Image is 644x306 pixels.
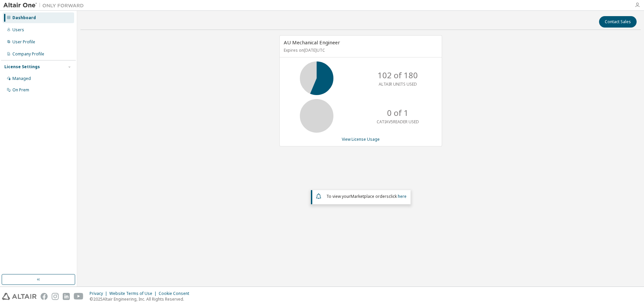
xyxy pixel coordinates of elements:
img: instagram.svg [52,293,59,300]
a: here [398,193,407,199]
div: License Settings [4,64,40,70]
div: Privacy [90,291,109,296]
img: youtube.svg [74,293,84,300]
em: Marketplace orders [351,193,389,199]
div: User Profile [12,39,35,45]
p: ALTAIR UNITS USED [379,81,417,87]
div: Managed [12,76,31,81]
img: linkedin.svg [63,293,70,300]
div: Website Terms of Use [109,291,159,296]
button: Contact Sales [599,16,637,28]
a: View License Usage [342,136,380,142]
p: © 2025 Altair Engineering, Inc. All Rights Reserved. [90,296,193,302]
span: AU Mechanical Engineer [284,39,340,46]
p: Expires on [DATE] UTC [284,47,436,53]
div: Company Profile [12,51,44,57]
p: 0 of 1 [387,107,409,119]
img: Altair One [3,2,87,9]
p: 102 of 180 [378,70,418,81]
div: Cookie Consent [159,291,193,296]
div: Dashboard [12,15,36,20]
div: Users [12,27,24,33]
img: facebook.svg [41,293,48,300]
img: altair_logo.svg [2,293,37,300]
div: On Prem [12,87,29,93]
span: To view your click [326,193,407,199]
p: CATIAV5READER USED [377,119,419,125]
